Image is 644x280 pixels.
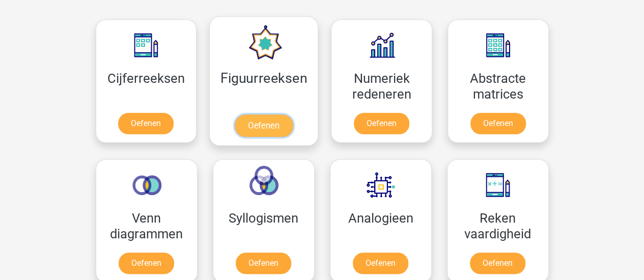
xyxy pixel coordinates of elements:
[119,253,174,274] a: Oefenen
[354,113,409,134] a: Oefenen
[236,253,291,274] a: Oefenen
[470,253,525,274] a: Oefenen
[235,114,293,137] a: Oefenen
[118,113,174,134] a: Oefenen
[353,253,408,274] a: Oefenen
[470,113,526,134] a: Oefenen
